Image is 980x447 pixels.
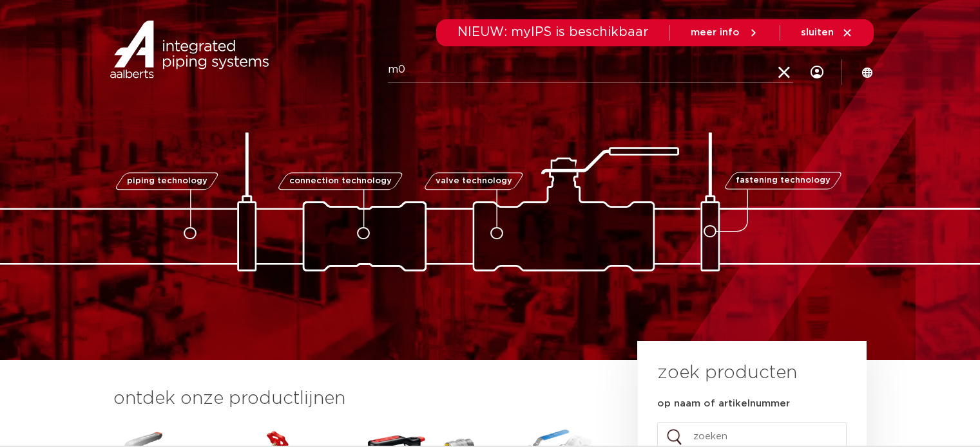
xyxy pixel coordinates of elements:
[457,26,649,39] span: NIEUW: myIPS is beschikbaar
[657,360,797,386] h3: zoek producten
[388,57,793,83] input: zoeken...
[113,386,594,412] h3: ontdek onze productlijnen
[436,177,512,185] span: valve technology
[801,28,834,37] span: sluiten
[736,177,831,185] span: fastening technology
[289,177,391,185] span: connection technology
[691,28,740,37] span: meer info
[801,27,853,39] a: sluiten
[657,397,790,410] label: op naam of artikelnummer
[127,177,207,185] span: piping technology
[691,27,759,39] a: meer info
